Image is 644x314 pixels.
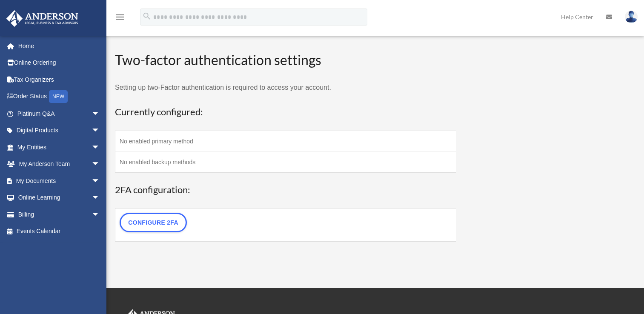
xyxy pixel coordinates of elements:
a: Tax Organizers [6,71,113,88]
img: User Pic [625,11,638,23]
a: Order StatusNEW [6,88,113,106]
h3: Currently configured: [115,106,456,119]
span: arrow_drop_down [92,206,109,223]
span: arrow_drop_down [92,122,109,140]
span: arrow_drop_down [92,105,109,123]
img: Anderson Advisors Platinum Portal [4,10,81,27]
span: arrow_drop_down [92,139,109,156]
a: Billingarrow_drop_down [6,206,113,223]
a: menu [115,15,125,22]
i: search [142,11,152,21]
a: Online Ordering [6,54,113,71]
td: No enabled backup methods [115,151,456,173]
h2: Two-factor authentication settings [115,51,456,70]
div: NEW [49,90,68,103]
a: My Entitiesarrow_drop_down [6,139,113,156]
a: Digital Productsarrow_drop_down [6,122,113,139]
a: Platinum Q&Aarrow_drop_down [6,105,113,122]
a: Online Learningarrow_drop_down [6,189,113,206]
a: Events Calendar [6,223,113,240]
td: No enabled primary method [115,131,456,151]
a: Configure 2FA [120,213,187,232]
a: Home [6,37,113,54]
p: Setting up two-Factor authentication is required to access your account. [115,82,456,94]
a: My Documentsarrow_drop_down [6,172,113,189]
span: arrow_drop_down [92,156,109,173]
h3: 2FA configuration: [115,183,456,197]
i: menu [115,12,125,22]
span: arrow_drop_down [92,172,109,190]
span: arrow_drop_down [92,189,109,207]
a: My Anderson Teamarrow_drop_down [6,156,113,173]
